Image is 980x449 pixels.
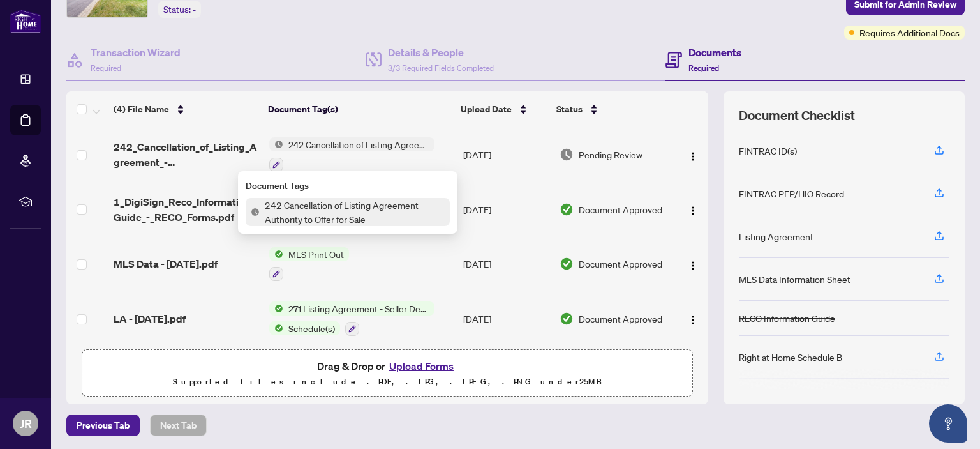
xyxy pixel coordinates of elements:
button: Logo [683,199,703,220]
span: Required [91,63,121,73]
span: MLS Print Out [283,247,349,261]
span: (4) File Name [114,102,169,116]
td: [DATE] [458,291,554,346]
td: [DATE] [458,237,554,292]
span: Requires Additional Docs [859,26,960,40]
img: Status Icon [246,205,260,219]
button: Status IconMLS Print Out [269,247,349,282]
button: Open asap [929,404,967,443]
span: Drag & Drop or [317,358,457,374]
div: Right at Home Schedule B [739,350,842,364]
img: Status Icon [269,321,283,335]
span: JR [20,415,32,432]
span: MLS Data - [DATE].pdf [114,256,218,271]
h4: Documents [688,45,741,60]
div: FINTRAC ID(s) [739,144,797,158]
span: Document Checklist [739,107,855,125]
img: Logo [688,315,698,325]
img: Status Icon [269,137,283,151]
div: FINTRAC PEP/HIO Record [739,186,844,201]
div: MLS Data Information Sheet [739,272,850,286]
button: Upload Forms [385,358,457,374]
span: Drag & Drop orUpload FormsSupported files include .PDF, .JPG, .JPEG, .PNG under25MB [82,350,692,397]
th: Status [551,91,671,127]
h4: Details & People [388,45,494,60]
span: 3/3 Required Fields Completed [388,63,494,73]
h4: Transaction Wizard [91,45,181,60]
img: Logo [688,261,698,271]
div: Status: [158,1,201,18]
img: Document Status [560,202,574,217]
span: 242_Cancellation_of_Listing_Agreement_-_Authority_to_Offer_for_Sale_-_PropTx-OREA_2025-08-31_08_3... [114,139,258,170]
span: 271 Listing Agreement - Seller Designated Representation Agreement Authority to Offer for Sale [283,301,434,316]
td: [DATE] [458,182,554,237]
th: (4) File Name [108,91,263,127]
img: Status Icon [269,247,283,261]
img: Logo [688,206,698,216]
th: Document Tag(s) [263,91,456,127]
th: Upload Date [456,91,551,127]
p: Supported files include .PDF, .JPG, .JPEG, .PNG under 25 MB [90,374,685,390]
div: Document Tags [246,179,450,193]
img: Document Status [560,312,574,326]
button: Logo [683,144,703,165]
span: Document Approved [579,257,662,271]
div: Listing Agreement [739,229,813,243]
span: 242 Cancellation of Listing Agreement - Authority to Offer for Sale [283,137,434,151]
img: Status Icon [269,301,283,316]
button: Next Tab [150,415,207,436]
span: 242 Cancellation of Listing Agreement - Authority to Offer for Sale [260,198,450,226]
button: Status Icon242 Cancellation of Listing Agreement - Authority to Offer for Sale [269,137,434,172]
img: Document Status [560,257,574,271]
div: RECO Information Guide [739,311,835,325]
span: Status [556,102,583,116]
img: Document Status [560,148,574,162]
button: Logo [683,308,703,329]
span: 1_DigiSign_Reco_Information_Guide_-_RECO_Forms.pdf [114,194,258,225]
button: Status Icon271 Listing Agreement - Seller Designated Representation Agreement Authority to Offer ... [269,301,434,336]
span: Previous Tab [77,415,130,436]
span: - [193,4,196,15]
button: Previous Tab [66,415,140,436]
button: Logo [683,254,703,274]
span: LA - [DATE].pdf [114,311,186,326]
span: Document Approved [579,202,662,217]
span: Document Approved [579,312,662,326]
span: Upload Date [461,102,512,116]
img: logo [10,10,41,33]
span: Required [688,63,719,73]
span: Pending Review [579,148,642,162]
td: [DATE] [458,127,554,182]
span: Schedule(s) [283,321,340,335]
img: Logo [688,151,698,162]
